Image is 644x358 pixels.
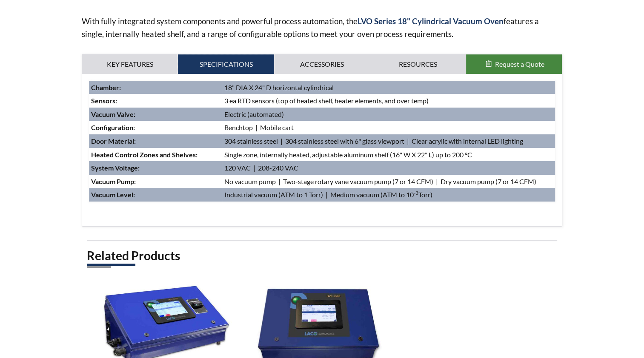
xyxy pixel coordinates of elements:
td: : [89,175,222,188]
td: 304 stainless steel | 304 stainless steel with 6" glass viewport | Clear acrylic with internal LE... [222,134,555,148]
td: : [89,108,222,121]
a: Specifications [178,54,274,74]
sup: -3 [414,190,418,196]
td: 3 ea RTD sensors (top of heated shelf, heater elements, and over temp) [222,94,555,108]
a: Resources [370,54,466,74]
td: Single zone, internally heated, adjustable aluminum shelf (16" W X 22" L) up to 200 °C [222,148,555,162]
p: With fully integrated system components and powerful process automation, the features a single, i... [82,15,562,40]
td: 18" DIA X 24" D horizontal cylindrical [222,81,555,94]
td: : [89,161,222,175]
td: : [89,94,222,108]
a: Key Features [82,54,178,74]
td: Electric (automated) [222,108,555,121]
span: Request a Quote [495,60,544,68]
strong: Vacuum Valve [91,110,134,118]
strong: Chamber: [91,83,121,91]
strong: Heated Control Zones and Shelves [91,151,196,159]
strong: System Voltage [91,164,138,172]
strong: Configuration [91,123,133,131]
td: No vacuum pump | Two-stage rotary vane vacuum pump (7 or 14 CFM) | Dry vacuum pump (7 or 14 CFM) [222,175,555,188]
td: Benchtop | Mobile cart [222,121,555,134]
td: 120 VAC | 208-240 VAC [222,161,555,175]
strong: Vacuum Level [91,190,133,199]
strong: LVO Series 18" Cylindrical Vacuum Oven [358,16,504,26]
td: Industrial vacuum (ATM to 1 Torr) | Medium vacuum (ATM to 10 Torr) [222,188,555,202]
h2: Related Products [87,248,557,264]
a: Accessories [274,54,370,74]
td: : [89,134,222,148]
td: : [89,121,222,134]
strong: Sensors [91,97,115,105]
td: : [89,148,222,162]
button: Request a Quote [466,54,562,74]
strong: Vacuum Pump [91,177,134,185]
td: : [89,188,222,202]
strong: Door Material [91,137,134,145]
